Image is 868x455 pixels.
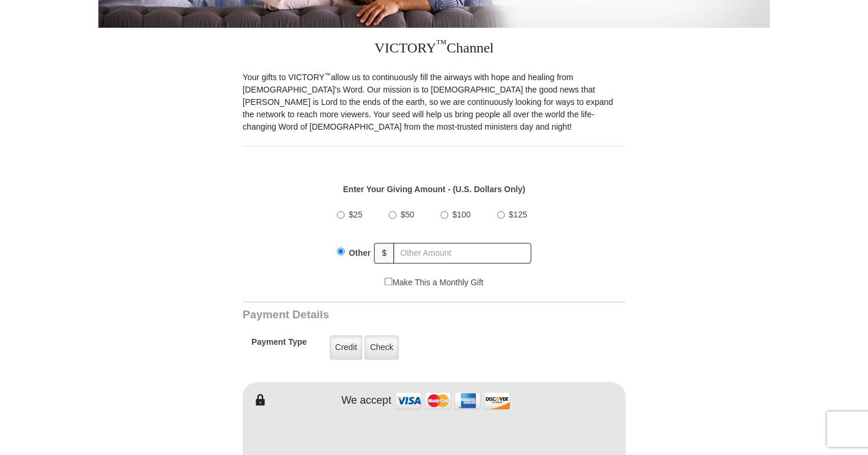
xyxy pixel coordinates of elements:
span: $100 [452,210,471,219]
strong: Enter Your Giving Amount - (U.S. Dollars Only) [343,184,525,194]
h5: Payment Type [251,337,307,353]
span: $ [374,243,394,263]
img: credit cards accepted [394,388,512,413]
span: $125 [509,210,527,219]
span: Other [349,248,370,258]
h3: Payment Details [243,308,543,322]
input: Other Amount [393,243,531,263]
sup: ™ [436,38,447,50]
label: Check [365,335,399,360]
sup: ™ [324,71,331,78]
span: $25 [349,210,362,219]
label: Make This a Monthly Gift [385,276,483,289]
label: Credit [330,335,362,360]
h3: VICTORY Channel [243,28,625,71]
input: Make This a Monthly Gift [385,278,392,285]
p: Your gifts to VICTORY allow us to continuously fill the airways with hope and healing from [DEMOG... [243,71,625,133]
h4: We accept [342,394,392,407]
span: $50 [400,210,414,219]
